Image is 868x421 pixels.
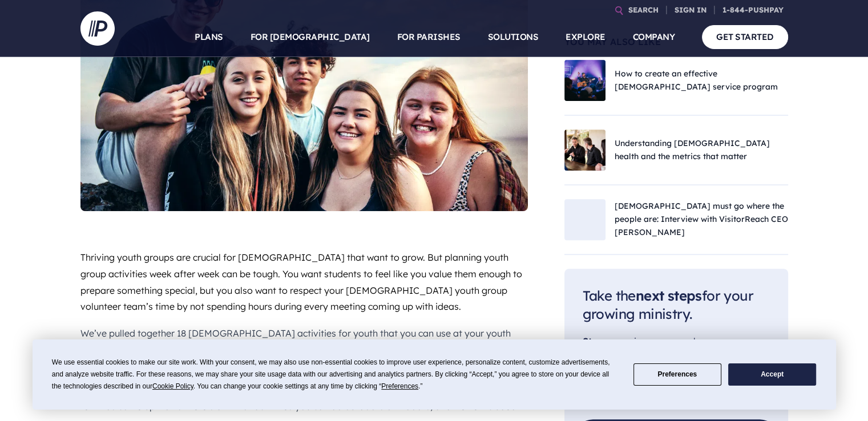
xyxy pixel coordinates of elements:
[152,382,193,390] span: Cookie Policy
[397,17,461,57] a: FOR PARISHES
[636,287,702,304] span: next steps
[381,382,418,390] span: Preferences
[251,17,370,57] a: FOR [DEMOGRAPHIC_DATA]
[615,138,770,161] a: Understanding [DEMOGRAPHIC_DATA] health and the metrics that matter
[52,357,620,392] div: We use essential cookies to make our site work. With your consent, we may also use non-essential ...
[195,17,223,57] a: PLANS
[488,17,539,57] a: SOLUTIONS
[583,287,753,323] span: Take the for your growing ministry.
[615,201,788,237] a: [DEMOGRAPHIC_DATA] must go where the people are: Interview with VisitorReach CEO [PERSON_NAME]
[566,17,605,57] a: EXPLORE
[633,17,675,57] a: COMPANY
[633,363,721,386] button: Preferences
[33,339,836,410] div: Cookie Consent Prompt
[615,68,778,92] a: How to create an effective [DEMOGRAPHIC_DATA] service program
[728,363,816,386] button: Accept
[583,335,603,347] span: Stop
[583,401,770,410] p: Get Bi-Weekly Updates
[702,25,788,48] a: GET STARTED
[583,333,770,382] p: managing your people and inspiring deeper forms of community.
